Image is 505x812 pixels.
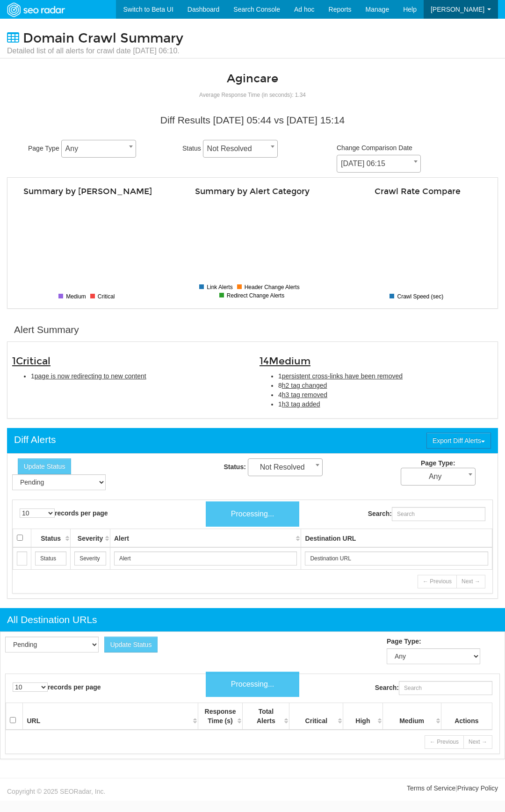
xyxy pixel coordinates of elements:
span: 08/16/2025 06:15 [337,157,420,170]
input: Search: [399,681,492,695]
th: Severity [71,529,110,547]
span: Manage [366,6,390,13]
li: 8 [278,381,493,390]
span: [PERSON_NAME] [431,6,484,13]
span: Any [62,142,136,155]
div: | [252,783,505,793]
input: Search [114,551,297,565]
span: 1 [12,355,50,367]
span: Domain Crawl Summary [23,30,183,46]
a: Terms of Service [407,784,455,792]
span: Any [401,470,475,483]
label: Page Type: [387,637,423,646]
a: ← Previous [418,575,457,588]
div: Processing... [206,672,299,697]
span: Reports [329,6,352,13]
a: Next → [463,735,492,749]
label: records per page [20,508,108,518]
span: Status [182,145,201,152]
span: page is now redirecting to new content [35,372,146,380]
span: Help [403,6,417,13]
button: Export Diff Alerts [426,433,491,449]
a: Agincare [227,72,278,86]
th: Alert [110,529,301,547]
th: Status [31,529,71,547]
span: Not Resolved [203,140,278,158]
th: URL [23,703,198,730]
span: 14 [260,355,310,367]
li: 1 [31,371,245,381]
span: Page Type [28,145,59,152]
h4: Crawl Rate Compare [342,187,493,196]
span: Any [61,140,136,158]
label: Search: [375,681,492,695]
label: records per page [13,682,101,692]
span: Change Comparison Date [337,144,412,152]
span: Search Console [233,6,280,13]
th: Response Time (s) [198,703,242,730]
input: Search [35,551,66,565]
img: SEORadar [3,1,68,18]
input: Search [74,551,106,565]
div: Alert Summary [14,323,79,337]
h4: Summary by [PERSON_NAME] [12,187,163,196]
span: Not Resolved [248,461,322,474]
button: Update Status [18,458,72,474]
th: High [343,703,382,730]
span: h2 tag changed [282,382,327,389]
span: Not Resolved [203,142,277,155]
li: 4 [278,390,493,399]
span: Critical [16,355,50,367]
strong: Status: [224,463,245,471]
a: Next → [456,575,485,588]
div: Diff Results [DATE] 05:44 vs [DATE] 15:14 [14,113,491,127]
h4: Summary by Alert Category [177,187,328,196]
select: records per page [13,682,48,692]
a: ← Previous [425,735,464,749]
span: Not Resolved [248,458,323,476]
span: Any [401,468,476,486]
th: Medium [382,703,441,730]
input: Search [305,551,488,565]
div: Processing... [206,501,299,527]
span: 08/16/2025 06:15 [337,155,421,173]
strong: Page Type: [421,459,455,467]
th: Destination URL [301,529,492,547]
th: Critical [289,703,343,730]
span: h3 tag removed [282,391,327,399]
th: Actions [441,703,492,730]
small: Detailed list of all alerts for crawl date [DATE] 06:10. [7,46,183,56]
li: 1 [278,371,493,381]
small: Average Response Time (in seconds): 1.34 [199,92,306,98]
label: Search: [368,507,485,521]
span: Medium [269,355,310,367]
a: Privacy Policy [457,784,498,792]
th: Total Alerts [243,703,289,730]
li: 1 [278,399,493,409]
div: All Destination URLs [7,613,97,627]
span: Ad hoc [294,6,315,13]
input: Search: [392,507,485,521]
select: records per page [20,508,55,518]
span: persistent cross-links have been removed [282,372,403,380]
div: Diff Alerts [14,433,56,447]
span: h3 tag added [282,400,320,408]
button: Update Status [104,637,158,652]
input: Search [17,551,27,565]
